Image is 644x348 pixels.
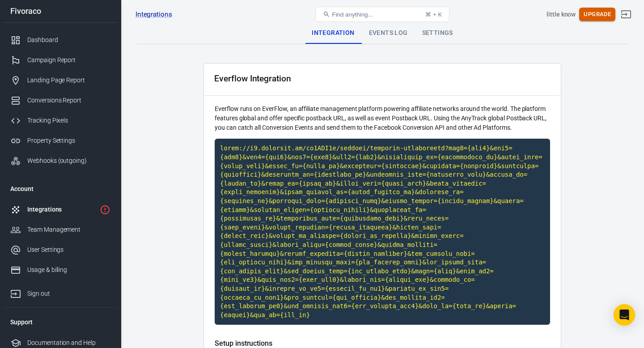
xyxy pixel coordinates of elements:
[27,116,110,125] div: Tracking Pixels
[3,7,118,15] div: Fivoraco
[3,240,118,260] a: User Settings
[547,10,576,19] div: Account id: mo8GAE1d
[3,90,118,110] a: Conversions Report
[3,131,118,151] a: Property Settings
[425,11,442,18] div: ⌘ + K
[215,339,550,348] h5: Setup instructions
[27,35,110,45] div: Dashboard
[614,304,635,326] div: Open Intercom Messenger
[415,22,460,44] div: Settings
[27,265,110,275] div: Usage & billing
[215,139,550,325] code: Click to copy
[305,22,361,44] div: Integration
[315,7,449,22] button: Find anything...⌘ + K
[3,30,118,50] a: Dashboard
[3,260,118,280] a: Usage & billing
[3,110,118,131] a: Tracking Pixels
[3,220,118,240] a: Team Management
[3,50,118,70] a: Campaign Report
[332,11,373,18] span: Find anything...
[215,104,550,132] p: Everflow runs on EverFlow, an affiliate management platform powering affiliate networks around th...
[3,311,118,333] li: Support
[136,10,172,19] a: Integrations
[3,199,118,220] a: Integrations
[27,338,110,348] div: Documentation and Help
[3,178,118,199] li: Account
[27,96,110,105] div: Conversions Report
[27,289,110,298] div: Sign out
[27,245,110,255] div: User Settings
[27,55,110,65] div: Campaign Report
[100,204,110,215] svg: 1 networks not verified yet
[3,70,118,90] a: Landing Page Report
[27,156,110,166] div: Webhooks (outgoing)
[3,280,118,304] a: Sign out
[27,205,96,214] div: Integrations
[27,76,110,85] div: Landing Page Report
[27,225,110,234] div: Team Management
[27,136,110,145] div: Property Settings
[3,151,118,171] a: Webhooks (outgoing)
[214,74,291,83] div: Everflow Integration
[362,22,415,44] div: Events Log
[579,8,615,21] button: Upgrade
[615,4,637,25] a: Sign out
